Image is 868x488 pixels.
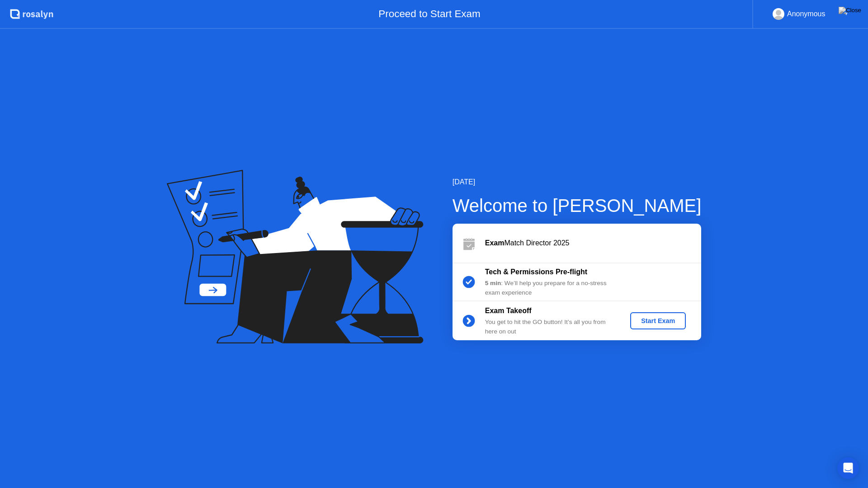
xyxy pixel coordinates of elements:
div: You get to hit the GO button! It’s all you from here on out [485,318,615,336]
b: Exam [485,239,505,247]
img: Close [839,7,861,14]
b: Tech & Permissions Pre-flight [485,268,587,276]
div: : We’ll help you prepare for a no-stress exam experience [485,279,615,297]
div: Start Exam [634,317,682,324]
div: [DATE] [453,177,702,188]
div: Welcome to [PERSON_NAME] [453,192,702,219]
div: Match Director 2025 [485,238,701,249]
b: 5 min [485,280,501,286]
b: Exam Takeoff [485,307,532,314]
button: Start Exam [630,312,686,329]
div: Anonymous [787,8,826,20]
div: Open Intercom Messenger [837,457,859,479]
